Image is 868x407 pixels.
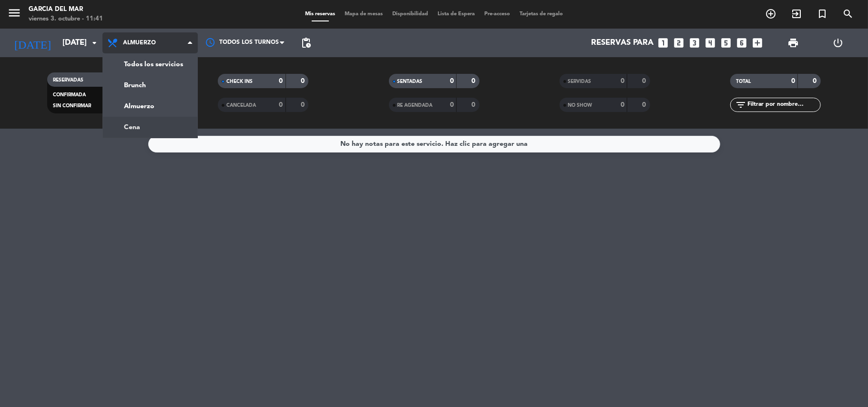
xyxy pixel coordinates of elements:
[787,37,799,49] span: print
[300,11,340,17] span: Mis reservas
[816,29,861,57] div: LOG OUT
[450,78,454,84] strong: 0
[480,11,515,17] span: Pre-acceso
[301,102,306,108] strong: 0
[621,102,624,108] strong: 0
[568,103,592,108] span: NO SHOW
[398,103,433,108] span: RE AGENDADA
[7,32,58,53] i: [DATE]
[29,5,103,14] div: Garcia del Mar
[471,102,477,108] strong: 0
[103,54,197,75] a: Todos los servicios
[642,78,648,84] strong: 0
[300,37,312,49] span: pending_actions
[568,79,592,84] span: SERVIDAS
[657,37,670,49] i: looks_one
[705,37,717,49] i: looks_4
[471,78,477,84] strong: 0
[689,37,701,49] i: looks_3
[592,39,654,48] span: Reservas para
[89,37,100,49] i: arrow_drop_down
[642,102,648,108] strong: 0
[450,102,454,108] strong: 0
[817,8,828,20] i: turned_in_not
[103,117,197,138] a: Cena
[673,37,685,49] i: looks_two
[279,78,283,84] strong: 0
[515,11,568,17] span: Tarjetas de regalo
[7,6,21,20] i: menu
[103,96,197,117] a: Almuerzo
[226,79,253,84] span: CHECK INS
[301,78,306,84] strong: 0
[833,37,844,49] i: power_settings_new
[340,11,388,17] span: Mapa de mesas
[746,100,820,110] input: Filtrar por nombre...
[388,11,433,17] span: Disponibilidad
[791,8,802,20] i: exit_to_app
[433,11,480,17] span: Lista de Espera
[123,40,156,46] span: Almuerzo
[736,79,751,84] span: TOTAL
[791,78,795,84] strong: 0
[621,78,624,84] strong: 0
[736,37,748,49] i: looks_6
[7,6,21,23] button: menu
[29,14,103,24] div: viernes 3. octubre - 11:41
[53,92,86,97] span: CONFIRMADA
[53,103,91,108] span: SIN CONFIRMAR
[735,99,746,111] i: filter_list
[103,75,197,96] a: Brunch
[340,139,528,150] div: No hay notas para este servicio. Haz clic para agregar una
[53,78,83,82] span: RESERVADAS
[752,37,764,49] i: add_box
[765,8,776,20] i: add_circle_outline
[720,37,733,49] i: looks_5
[813,78,818,84] strong: 0
[279,102,283,108] strong: 0
[226,103,256,108] span: CANCELADA
[398,79,423,84] span: SENTADAS
[842,8,854,20] i: search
